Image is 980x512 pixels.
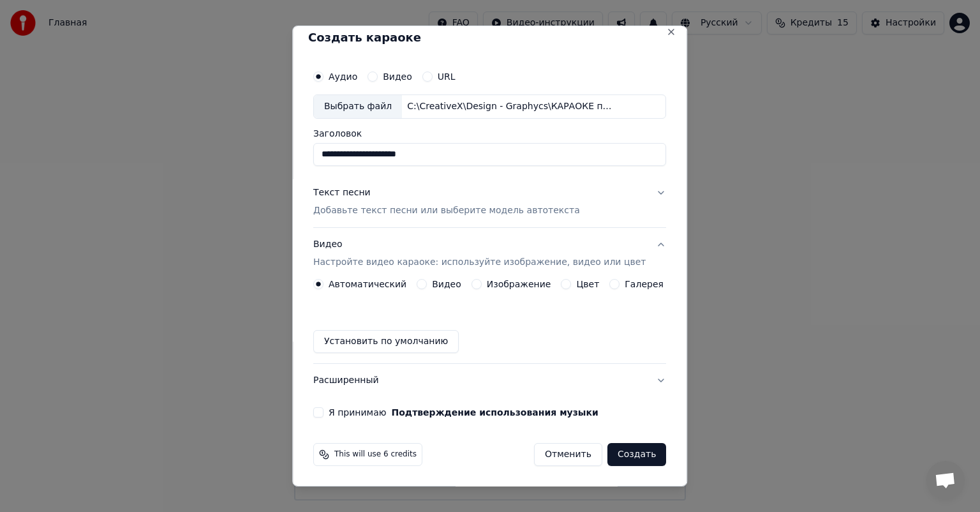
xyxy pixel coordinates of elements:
[625,280,664,289] label: Галерея
[313,228,666,279] button: ВидеоНастройте видео караоке: используйте изображение, видео или цвет
[329,408,598,417] label: Я принимаю
[383,72,412,81] label: Видео
[392,408,598,417] button: Я принимаю
[313,364,666,397] button: Расширенный
[577,280,600,289] label: Цвет
[329,280,406,289] label: Автоматический
[313,204,580,217] p: Добавьте текст песни или выберите модель автотекста
[313,330,459,353] button: Установить по умолчанию
[314,95,402,118] div: Выбрать файл
[334,449,417,460] span: This will use 6 credits
[313,238,646,269] div: Видео
[308,32,671,43] h2: Создать караоке
[313,129,666,138] label: Заголовок
[313,256,646,269] p: Настройте видео караоке: используйте изображение, видео или цвет
[329,72,357,81] label: Аудио
[438,72,456,81] label: URL
[534,443,602,466] button: Отменить
[607,443,666,466] button: Создать
[432,280,461,289] label: Видео
[313,186,371,199] div: Текст песни
[313,279,666,363] div: ВидеоНастройте видео караоке: используйте изображение, видео или цвет
[402,100,619,113] div: C:\CreativeX\Design - Graphycs\КАРАОКЕ проекты\данико-8 - Что наша жизнь.mp3
[313,176,666,227] button: Текст песниДобавьте текст песни или выберите модель автотекста
[487,280,551,289] label: Изображение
